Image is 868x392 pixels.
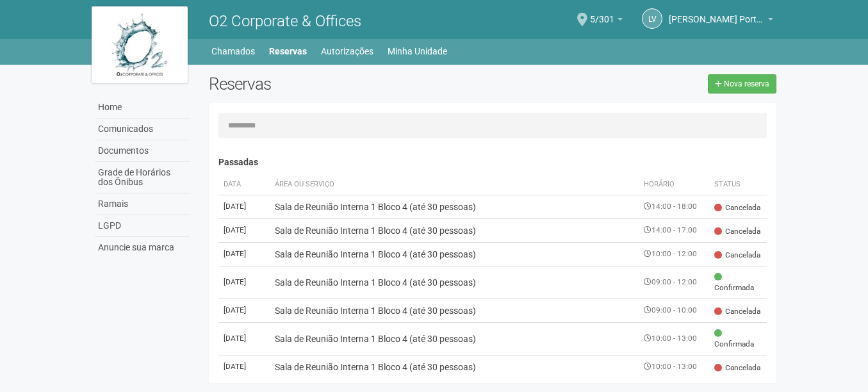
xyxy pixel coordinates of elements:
[270,218,639,242] td: Sala de Reunião Interna 1 Bloco 4 (até 30 pessoas)
[321,42,373,60] a: Autorizações
[270,242,639,266] td: Sala de Reunião Interna 1 Bloco 4 (até 30 pessoas)
[639,218,709,242] td: 14:00 - 17:00
[709,174,767,195] th: Status
[669,16,773,26] a: [PERSON_NAME] Porto [PERSON_NAME]
[714,202,760,213] span: Cancelada
[218,355,270,379] td: [DATE]
[218,242,270,266] td: [DATE]
[724,79,769,88] span: Nova reserva
[95,237,190,258] a: Anuncie sua marca
[590,16,623,26] a: 5/301
[714,226,760,237] span: Cancelada
[714,250,760,261] span: Cancelada
[270,355,639,379] td: Sala de Reunião Interna 1 Bloco 4 (até 30 pessoas)
[708,74,776,94] a: Nova reserva
[639,174,709,195] th: Horário
[639,322,709,355] td: 10:00 - 13:00
[714,306,760,317] span: Cancelada
[218,218,270,242] td: [DATE]
[95,97,190,118] a: Home
[639,242,709,266] td: 10:00 - 12:00
[669,2,765,24] span: Luis Vasconcelos Porto Fernandes
[639,195,709,218] td: 14:00 - 18:00
[209,12,361,30] span: O2 Corporate & Offices
[218,195,270,218] td: [DATE]
[95,215,190,237] a: LGPD
[218,322,270,355] td: [DATE]
[269,42,307,60] a: Reservas
[95,118,190,140] a: Comunicados
[639,355,709,379] td: 10:00 - 13:00
[714,363,760,373] span: Cancelada
[92,6,188,83] img: logo.jpg
[218,174,270,195] th: Data
[218,298,270,322] td: [DATE]
[270,174,639,195] th: Área ou Serviço
[639,298,709,322] td: 09:00 - 10:00
[95,162,190,193] a: Grade de Horários dos Ônibus
[95,193,190,215] a: Ramais
[270,322,639,355] td: Sala de Reunião Interna 1 Bloco 4 (até 30 pessoas)
[209,74,483,94] h2: Reservas
[642,8,662,29] a: LV
[95,140,190,162] a: Documentos
[714,272,762,293] span: Confirmada
[590,2,614,24] span: 5/301
[218,266,270,298] td: [DATE]
[218,158,767,167] h4: Passadas
[270,298,639,322] td: Sala de Reunião Interna 1 Bloco 4 (até 30 pessoas)
[388,42,447,60] a: Minha Unidade
[211,42,255,60] a: Chamados
[714,328,762,350] span: Confirmada
[270,195,639,218] td: Sala de Reunião Interna 1 Bloco 4 (até 30 pessoas)
[639,266,709,298] td: 09:00 - 12:00
[270,266,639,298] td: Sala de Reunião Interna 1 Bloco 4 (até 30 pessoas)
